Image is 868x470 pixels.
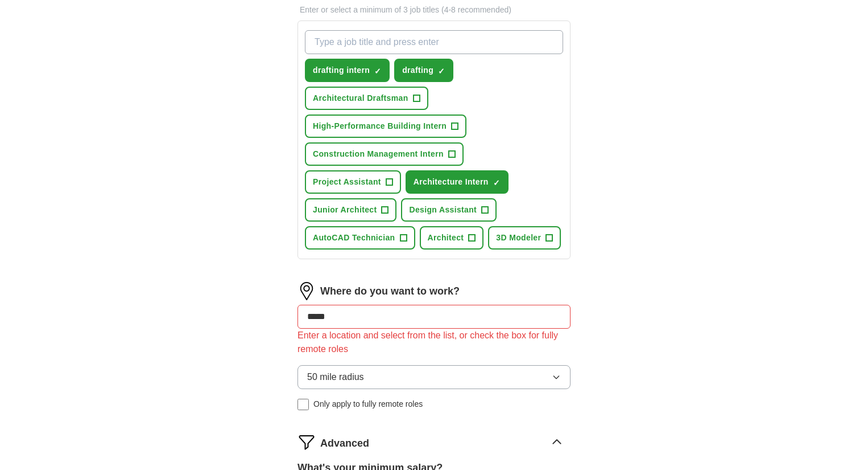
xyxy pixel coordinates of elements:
[493,178,500,187] span: ✓
[297,4,571,16] p: Enter or select a minimum of 3 job titles (4-8 recommended)
[305,87,428,110] button: Architectural Draftsman
[297,433,316,451] img: filter
[313,398,423,410] span: Only apply to fully remote roles
[305,30,563,54] input: Type a job title and press enter
[305,226,415,250] button: AutoCAD Technician
[409,204,477,216] span: Design Assistant
[307,370,364,384] span: 50 mile radius
[313,92,408,104] span: Architectural Draftsman
[428,232,464,244] span: Architect
[374,67,381,76] span: ✓
[297,282,316,300] img: location.png
[402,64,433,76] span: drafting
[406,170,509,194] button: Architecture Intern✓
[488,226,561,250] button: 3D Modeler
[320,436,369,451] span: Advanced
[305,142,464,166] button: Construction Management Intern
[305,198,396,222] button: Junior Architect
[313,64,370,76] span: drafting intern
[313,232,395,244] span: AutoCAD Technician
[394,59,453,82] button: drafting✓
[313,148,444,160] span: Construction Management Intern
[438,67,445,76] span: ✓
[496,232,541,244] span: 3D Modeler
[305,59,390,82] button: drafting intern✓
[401,198,497,222] button: Design Assistant
[313,204,377,216] span: Junior Architect
[297,399,309,410] input: Only apply to fully remote roles
[305,115,466,138] button: High-Performance Building Intern
[420,226,484,250] button: Architect
[414,176,489,188] span: Architecture Intern
[313,176,381,188] span: Project Assistant
[313,120,447,132] span: High-Performance Building Intern
[320,284,460,299] label: Where do you want to work?
[305,170,401,194] button: Project Assistant
[297,365,571,389] button: 50 mile radius
[297,329,571,356] div: Enter a location and select from the list, or check the box for fully remote roles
